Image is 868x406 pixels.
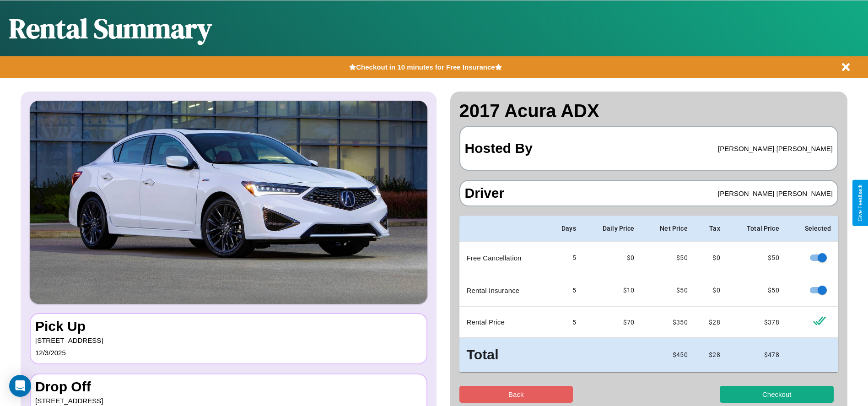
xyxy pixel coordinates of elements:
td: $ 450 [642,338,695,372]
th: Tax [695,216,728,242]
p: Free Cancellation [467,252,539,264]
td: 5 [547,307,583,338]
p: Rental Price [467,316,539,328]
p: [PERSON_NAME] [PERSON_NAME] [718,187,833,200]
button: Checkout [720,386,834,403]
th: Net Price [642,216,695,242]
p: Rental Insurance [467,284,539,297]
td: $ 50 [642,242,695,274]
td: $ 28 [695,307,728,338]
p: 12 / 3 / 2025 [35,346,422,359]
th: Total Price [728,216,787,242]
b: Checkout in 10 minutes for Free Insurance [356,63,495,71]
td: $ 350 [642,307,695,338]
h2: 2017 Acura ADX [459,101,839,121]
div: Open Intercom Messenger [9,375,31,397]
td: 5 [547,242,583,274]
h3: Driver [465,185,505,201]
td: $0 [695,274,728,307]
td: $ 50 [642,274,695,307]
td: $ 378 [728,307,787,338]
h1: Rental Summary [9,10,212,47]
h3: Drop Off [35,379,422,395]
td: $ 28 [695,338,728,372]
th: Days [547,216,583,242]
table: simple table [459,216,839,372]
p: [STREET_ADDRESS] [35,334,422,346]
td: $ 70 [583,307,642,338]
div: Give Feedback [857,184,863,222]
td: $ 478 [728,338,787,372]
td: 5 [547,274,583,307]
td: $ 50 [728,242,787,274]
td: $0 [695,242,728,274]
th: Daily Price [583,216,642,242]
td: $10 [583,274,642,307]
td: $ 50 [728,274,787,307]
th: Selected [787,216,838,242]
h3: Total [467,345,539,365]
h3: Pick Up [35,319,422,334]
p: [PERSON_NAME] [PERSON_NAME] [718,142,833,155]
h3: Hosted By [465,131,533,165]
td: $0 [583,242,642,274]
button: Back [459,386,573,403]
